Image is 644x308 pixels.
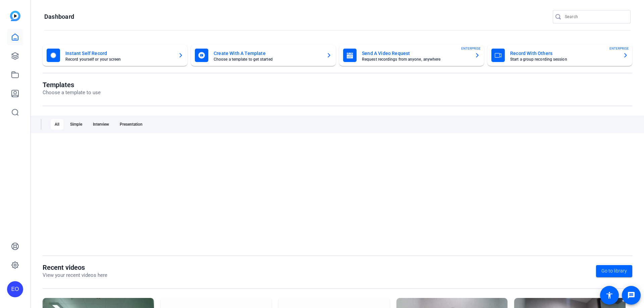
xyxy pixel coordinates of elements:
mat-icon: accessibility [605,291,613,299]
div: EO [7,281,23,297]
mat-card-subtitle: Request recordings from anyone, anywhere [362,57,469,61]
button: Send A Video RequestRequest recordings from anyone, anywhereENTERPRISE [339,45,484,66]
div: All [51,119,63,130]
p: View your recent videos here [43,271,107,279]
mat-card-title: Send A Video Request [362,49,469,57]
div: Presentation [116,119,147,130]
mat-card-title: Record With Others [510,49,618,57]
div: Templates [26,90,46,97]
mat-card-subtitle: Start a group recording session [510,57,618,61]
h1: Templates [43,81,101,89]
div: Simple [66,119,86,130]
input: Search [565,13,625,21]
mat-icon: message [627,291,635,299]
h1: Dashboard [44,13,74,21]
button: Record With OthersStart a group recording sessionENTERPRISE [487,45,632,66]
a: Go to library [596,265,632,277]
span: ENTERPRISE [609,46,629,51]
mat-card-subtitle: Record yourself or your screen [65,57,173,61]
p: Choose a template to use [43,89,101,97]
button: Create With A TemplateChoose a template to get started [191,45,336,66]
button: Instant Self RecordRecord yourself or your screen [43,45,187,66]
h1: Recent videos [43,263,107,271]
mat-card-title: Instant Self Record [65,49,173,57]
mat-card-title: Create With A Template [214,49,321,57]
mat-card-subtitle: Choose a template to get started [214,57,321,61]
div: Interview [89,119,113,130]
span: Go to library [601,267,627,274]
img: blue-gradient.svg [10,11,20,21]
span: ENTERPRISE [461,46,481,51]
